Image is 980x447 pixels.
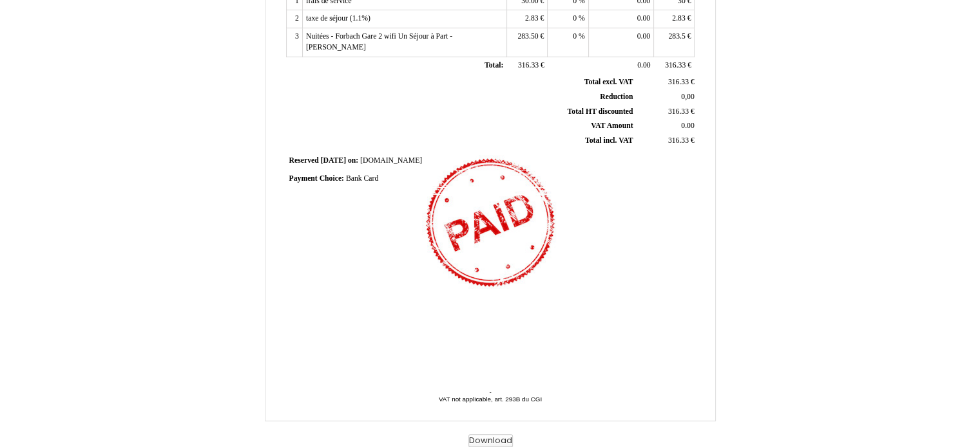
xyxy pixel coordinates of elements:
[548,28,588,57] td: %
[668,136,689,145] span: 316.33
[635,75,697,89] td: €
[573,32,577,41] span: 0
[668,78,689,86] span: 316.33
[637,14,650,23] span: 0.00
[585,136,633,145] span: Total incl. VAT
[637,61,650,69] span: 0.00
[506,57,547,75] td: €
[635,134,697,149] td: €
[591,122,633,130] span: VAT Amount
[584,78,633,86] span: Total excl. VAT
[286,28,302,57] td: 3
[286,10,302,28] td: 2
[506,10,547,28] td: €
[654,28,695,57] td: €
[548,10,588,28] td: %
[665,61,686,69] span: 316.33
[489,388,491,396] span: -
[306,14,370,23] span: taxe de séjour (1.1%)
[518,61,539,69] span: 316.33
[654,57,695,75] td: €
[668,32,685,41] span: 283.5
[600,93,633,101] span: Reduction
[439,396,542,403] span: VAT not applicable, art. 293B du CGI
[289,174,344,183] span: Payment Choice:
[306,32,452,51] span: Nuitées - Forbach Gare 2 wifi Un Séjour à Part - [PERSON_NAME]
[485,61,503,69] span: Total:
[681,93,694,101] span: 0,00
[668,107,689,116] span: 316.33
[348,156,358,165] span: on:
[517,32,538,41] span: 283.50
[672,14,685,23] span: 2.83
[567,107,633,116] span: Total HT discounted
[525,14,538,23] span: 2.83
[681,122,694,130] span: 0.00
[346,174,378,183] span: Bank Card
[654,10,695,28] td: €
[573,14,577,23] span: 0
[635,104,697,119] td: €
[360,156,422,165] span: [DOMAIN_NAME]
[506,28,547,57] td: €
[637,32,650,41] span: 0.00
[321,156,346,165] span: [DATE]
[289,156,319,165] span: Reserved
